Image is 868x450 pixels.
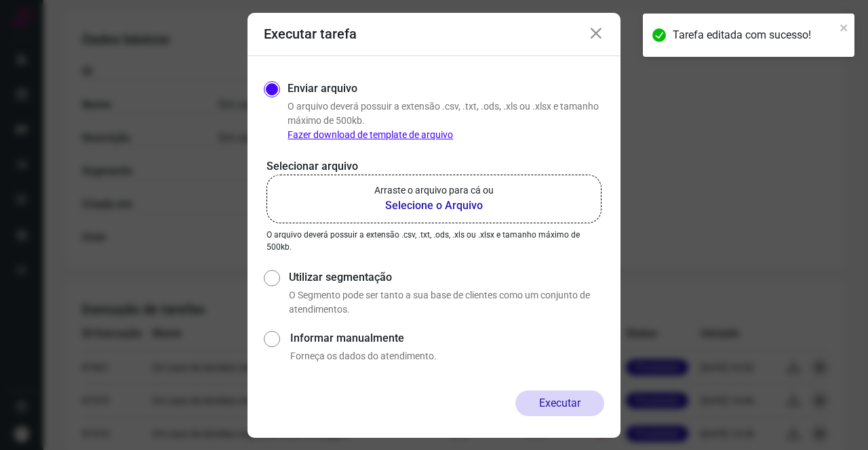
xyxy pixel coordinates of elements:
[288,99,604,142] p: O arquivo deverá possuir a extensão .csv, .txt, .ods, .xls ou .xlsx e tamanho máximo de 500kb.
[267,229,601,253] p: O arquivo deverá possuir a extensão .csv, .txt, .ods, .xls ou .xlsx e tamanho máximo de 500kb.
[673,27,835,43] div: Tarefa editada com sucesso!
[288,81,357,97] label: Enviar arquivo
[515,390,604,416] button: Executar
[289,269,604,286] label: Utilizar segmentação
[374,183,494,198] p: Arraste o arquivo para cá ou
[840,19,849,35] button: close
[374,198,494,214] b: Selecione o Arquivo
[290,349,604,363] p: Forneça os dados do atendimento.
[264,26,357,42] h3: Executar tarefa
[289,288,604,317] p: O Segmento pode ser tanto a sua base de clientes como um conjunto de atendimentos.
[290,330,604,346] label: Informar manualmente
[288,129,453,140] a: Fazer download de template de arquivo
[267,158,601,175] p: Selecionar arquivo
